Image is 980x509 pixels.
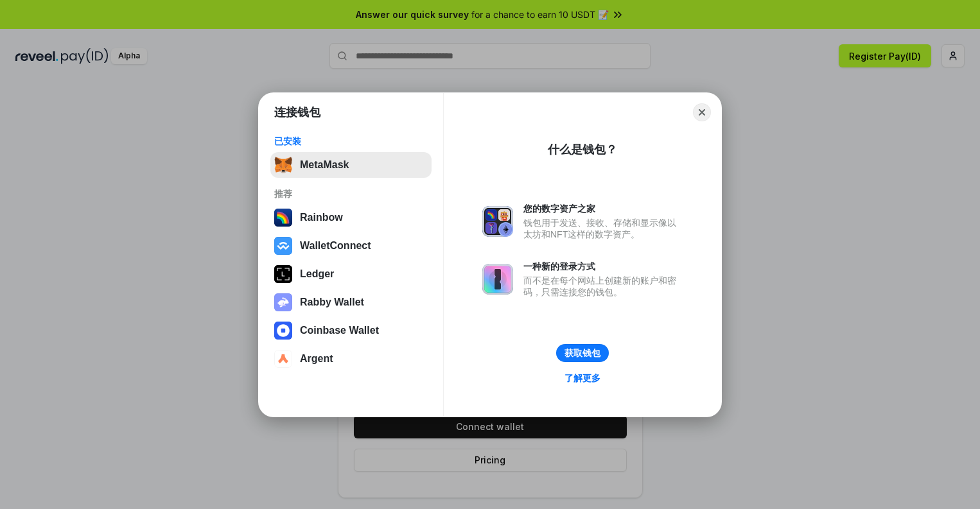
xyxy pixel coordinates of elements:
img: svg+xml,%3Csvg%20width%3D%2228%22%20height%3D%2228%22%20viewBox%3D%220%200%2028%2028%22%20fill%3D... [274,322,292,340]
img: svg+xml,%3Csvg%20fill%3D%22none%22%20height%3D%2233%22%20viewBox%3D%220%200%2035%2033%22%20width%... [274,156,292,174]
button: Argent [270,346,432,372]
button: Rainbow [270,205,432,230]
div: 一种新的登录方式 [523,261,683,272]
img: svg+xml,%3Csvg%20width%3D%2228%22%20height%3D%2228%22%20viewBox%3D%220%200%2028%2028%22%20fill%3D... [274,350,292,368]
h1: 连接钱包 [274,105,320,120]
div: 推荐 [274,188,428,200]
button: MetaMask [270,152,432,178]
a: 了解更多 [557,370,608,386]
img: svg+xml,%3Csvg%20width%3D%2228%22%20height%3D%2228%22%20viewBox%3D%220%200%2028%2028%22%20fill%3D... [274,237,292,255]
div: 获取钱包 [564,347,600,359]
div: WalletConnect [300,240,371,252]
button: Coinbase Wallet [270,318,432,343]
div: Rabby Wallet [300,297,364,308]
button: Close [693,103,711,121]
div: MetaMask [300,159,349,171]
div: 已安装 [274,135,428,147]
div: Rainbow [300,212,343,223]
img: svg+xml,%3Csvg%20xmlns%3D%22http%3A%2F%2Fwww.w3.org%2F2000%2Fsvg%22%20width%3D%2228%22%20height%3... [274,265,292,283]
img: svg+xml,%3Csvg%20xmlns%3D%22http%3A%2F%2Fwww.w3.org%2F2000%2Fsvg%22%20fill%3D%22none%22%20viewBox... [274,293,292,311]
button: Rabby Wallet [270,289,432,315]
div: 您的数字资产之家 [523,203,683,214]
button: Ledger [270,261,432,287]
div: 什么是钱包？ [548,142,617,157]
button: 获取钱包 [556,344,609,362]
img: svg+xml,%3Csvg%20xmlns%3D%22http%3A%2F%2Fwww.w3.org%2F2000%2Fsvg%22%20fill%3D%22none%22%20viewBox... [482,206,513,237]
img: svg+xml,%3Csvg%20xmlns%3D%22http%3A%2F%2Fwww.w3.org%2F2000%2Fsvg%22%20fill%3D%22none%22%20viewBox... [482,264,513,295]
img: svg+xml,%3Csvg%20width%3D%22120%22%20height%3D%22120%22%20viewBox%3D%220%200%20120%20120%22%20fil... [274,209,292,227]
button: WalletConnect [270,233,432,259]
div: Argent [300,353,333,365]
div: 了解更多 [564,372,600,384]
div: Coinbase Wallet [300,325,379,336]
div: Ledger [300,268,334,280]
div: 而不是在每个网站上创建新的账户和密码，只需连接您的钱包。 [523,275,683,298]
div: 钱包用于发送、接收、存储和显示像以太坊和NFT这样的数字资产。 [523,217,683,240]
